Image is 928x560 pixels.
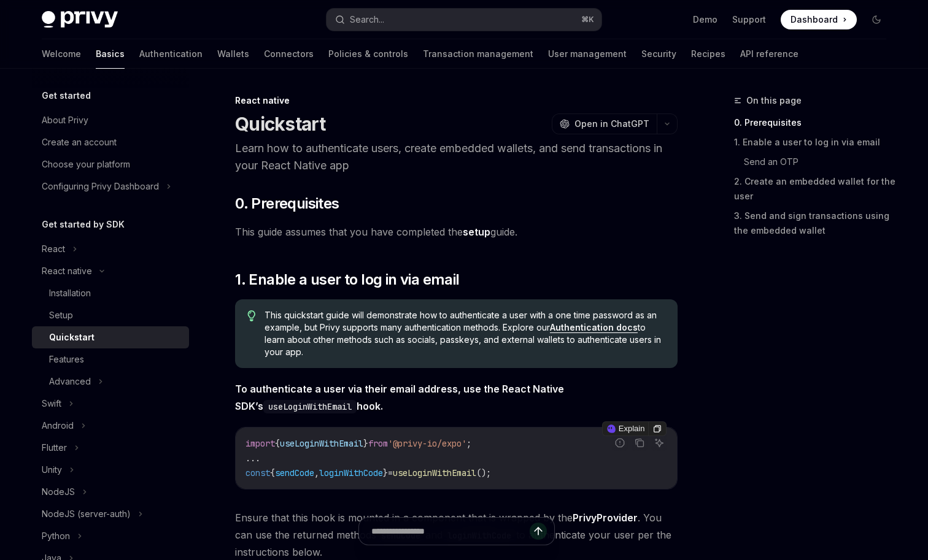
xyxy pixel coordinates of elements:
[42,242,65,256] div: React
[393,467,476,478] span: useLoginWithEmail
[235,194,339,213] span: 0. Prerequisites
[42,529,70,543] div: Python
[573,512,638,524] a: PrivyProvider
[693,13,717,26] a: Demo
[49,286,91,301] div: Installation
[42,217,125,232] h5: Get started by SDK
[247,310,256,321] svg: Tip
[867,10,886,29] button: Toggle dark mode
[744,152,896,172] a: Send an OTP
[32,326,189,348] a: Quickstart
[548,39,627,69] a: User management
[388,467,393,478] span: =
[42,113,88,128] div: About Privy
[32,348,189,370] a: Features
[476,467,491,478] span: ();
[42,179,159,194] div: Configuring Privy Dashboard
[552,113,657,134] button: Open in ChatGPT
[246,453,260,464] span: ...
[32,282,189,304] a: Installation
[275,467,314,478] span: sendCode
[235,223,678,240] span: This guide assumes that you have completed the guide.
[42,462,62,477] div: Unity
[734,206,896,240] a: 3. Send and sign transactions using the embedded wallet
[550,322,638,333] a: Authentication docs
[275,438,280,449] span: {
[781,10,857,29] a: Dashboard
[632,435,648,451] button: Copy the contents from the code block
[612,435,628,451] button: Report incorrect code
[235,113,326,135] h1: Quickstart
[32,153,189,175] a: Choose your platform
[363,438,368,449] span: }
[32,304,189,326] a: Setup
[32,131,189,153] a: Create an account
[734,113,896,132] a: 0. Prerequisites
[368,438,388,449] span: from
[463,226,490,239] a: setup
[734,132,896,152] a: 1. Enable a user to log in via email
[32,109,189,131] a: About Privy
[49,308,73,323] div: Setup
[49,352,84,367] div: Features
[651,435,667,451] button: Ask AI
[42,264,92,278] div: React native
[235,140,678,174] p: Learn how to authenticate users, create embedded wallets, and send transactions in your React Nat...
[581,15,594,25] span: ⌘ K
[641,39,676,69] a: Security
[388,438,466,449] span: '@privy-io/expo'
[217,39,249,69] a: Wallets
[734,172,896,206] a: 2. Create an embedded wallet for the user
[314,467,319,478] span: ,
[246,438,275,449] span: import
[530,523,547,540] button: Send message
[42,485,75,499] div: NodeJS
[732,13,766,26] a: Support
[42,39,81,69] a: Welcome
[265,309,665,358] span: This quickstart guide will demonstrate how to authenticate a user with a one time password as an ...
[42,88,91,103] h5: Get started
[746,93,802,108] span: On this page
[49,374,91,389] div: Advanced
[42,418,74,433] div: Android
[327,9,601,31] button: Search...⌘K
[42,396,61,411] div: Swift
[42,157,130,172] div: Choose your platform
[350,12,384,27] div: Search...
[42,507,131,521] div: NodeJS (server-auth)
[235,94,678,107] div: React native
[328,39,408,69] a: Policies & controls
[49,330,95,345] div: Quickstart
[42,440,67,455] div: Flutter
[791,13,838,26] span: Dashboard
[319,467,383,478] span: loginWithCode
[235,270,459,290] span: 1. Enable a user to log in via email
[423,39,533,69] a: Transaction management
[235,383,564,412] strong: To authenticate a user via their email address, use the React Native SDK’s hook.
[139,39,203,69] a: Authentication
[42,11,118,28] img: dark logo
[264,39,314,69] a: Connectors
[574,118,649,130] span: Open in ChatGPT
[246,467,270,478] span: const
[270,467,275,478] span: {
[263,400,357,413] code: useLoginWithEmail
[691,39,725,69] a: Recipes
[740,39,798,69] a: API reference
[466,438,471,449] span: ;
[280,438,363,449] span: useLoginWithEmail
[383,467,388,478] span: }
[42,135,117,150] div: Create an account
[96,39,125,69] a: Basics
